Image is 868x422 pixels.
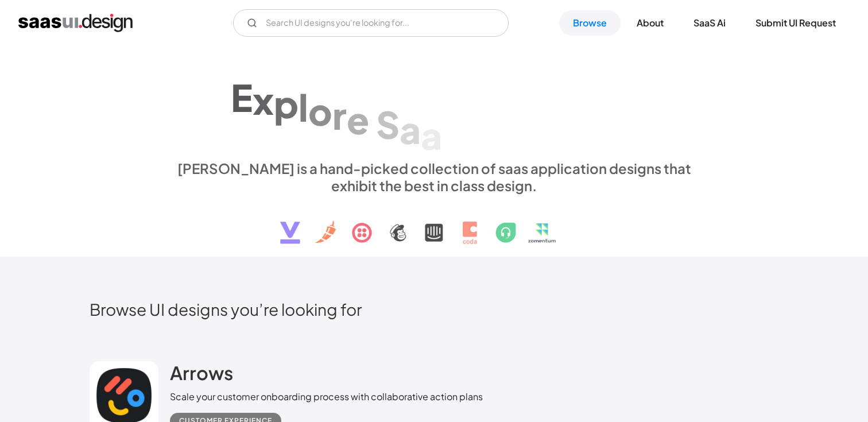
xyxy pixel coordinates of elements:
div: a [400,107,421,152]
img: text, icon, saas logo [260,194,608,254]
div: S [376,102,400,146]
input: Search UI designs you're looking for... [233,9,509,37]
div: r [332,93,347,137]
div: p [274,81,299,125]
h2: Arrows [170,361,233,384]
a: About [623,10,677,36]
h1: Explore SaaS UI design patterns & interactions. [170,60,698,149]
a: Browse [559,10,621,36]
div: l [299,85,308,129]
div: Scale your customer onboarding process with collaborative action plans [170,390,483,404]
a: home [18,14,133,32]
a: Arrows [170,361,233,390]
div: x [253,78,274,122]
a: SaaS Ai [680,10,739,36]
div: e [347,98,369,142]
h2: Browse UI designs you’re looking for [90,299,778,319]
a: Submit UI Request [742,10,850,36]
div: [PERSON_NAME] is a hand-picked collection of saas application designs that exhibit the best in cl... [170,160,698,194]
div: E [231,75,253,119]
div: o [308,88,332,133]
div: a [421,113,442,157]
form: Email Form [233,9,509,37]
